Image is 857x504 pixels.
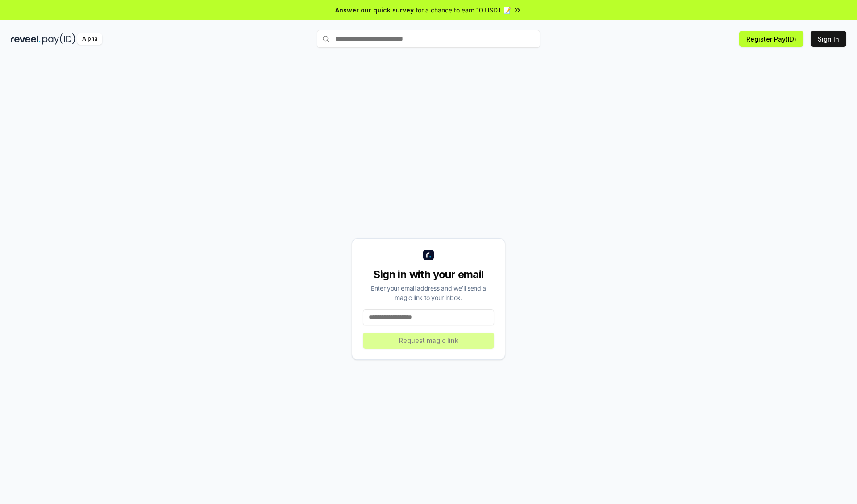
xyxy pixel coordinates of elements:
img: pay_id [42,33,75,45]
button: Sign In [811,31,846,47]
span: Answer our quick survey [335,5,414,15]
div: Sign in with your email [363,267,494,282]
img: logo_small [423,250,434,260]
button: Register Pay(ID) [739,31,803,47]
span: for a chance to earn 10 USDT 📝 [416,5,511,15]
div: Enter your email address and we’ll send a magic link to your inbox. [363,283,494,302]
img: reveel_dark [11,33,41,45]
div: Alpha [77,33,102,45]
